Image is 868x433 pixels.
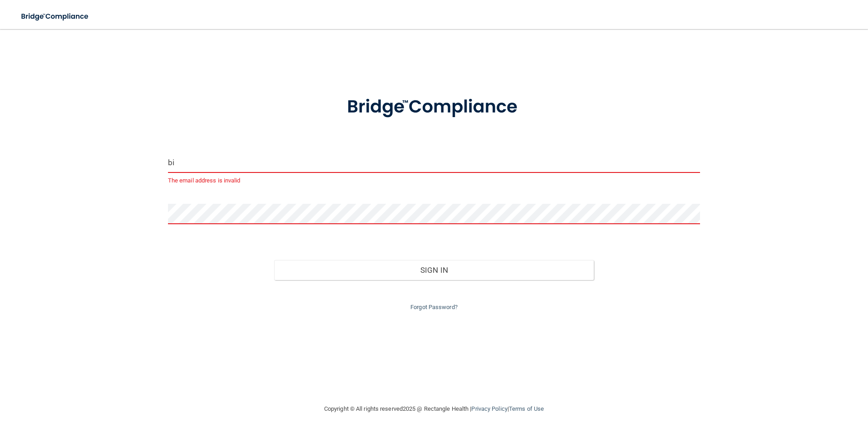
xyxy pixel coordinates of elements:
a: Forgot Password? [410,304,458,310]
img: bridge_compliance_login_screen.278c3ca4.svg [328,84,540,131]
iframe: Drift Widget Chat Controller [711,369,857,405]
a: Terms of Use [509,405,544,412]
input: Email [168,153,700,173]
p: The email address is invalid [168,175,700,186]
img: bridge_compliance_login_screen.278c3ca4.svg [14,7,97,26]
button: Sign In [274,260,594,280]
a: Privacy Policy [471,405,507,412]
div: Copyright © All rights reserved 2025 @ Rectangle Health | | [268,394,600,423]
